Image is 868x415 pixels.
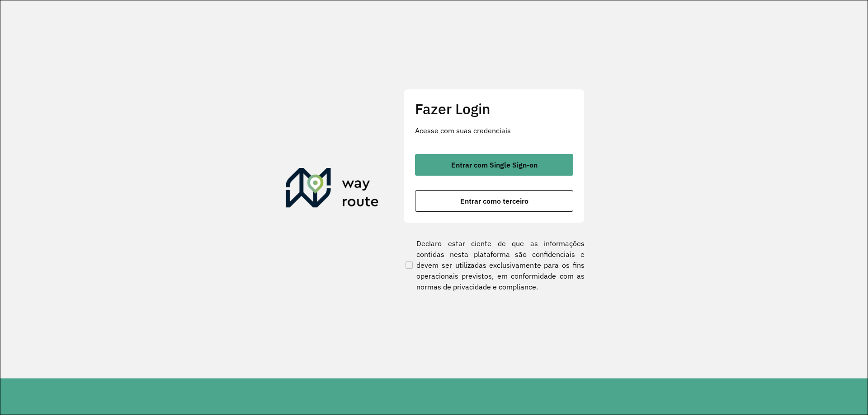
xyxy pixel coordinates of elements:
label: Declaro estar ciente de que as informações contidas nesta plataforma são confidenciais e devem se... [404,238,585,292]
h2: Fazer Login [415,100,573,117]
img: Roteirizador AmbevTech [286,168,379,211]
button: button [415,190,573,212]
span: Entrar com Single Sign-on [451,161,538,168]
button: button [415,154,573,176]
p: Acesse com suas credenciais [415,125,573,136]
span: Entrar como terceiro [460,197,528,205]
